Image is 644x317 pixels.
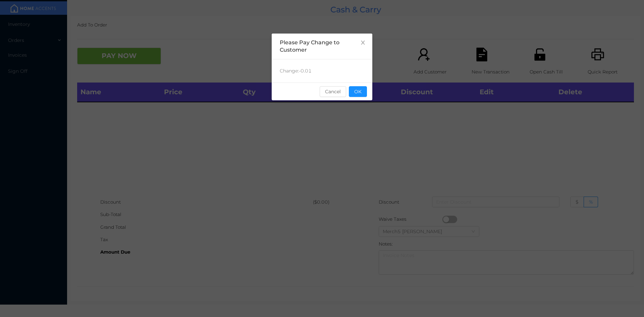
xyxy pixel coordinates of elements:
div: Please Pay Change to Customer [280,39,364,54]
div: Change: -0.01 [272,59,372,83]
i: icon: close [360,40,366,45]
button: OK [349,86,367,97]
button: Close [354,34,372,52]
button: Cancel [320,86,346,97]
